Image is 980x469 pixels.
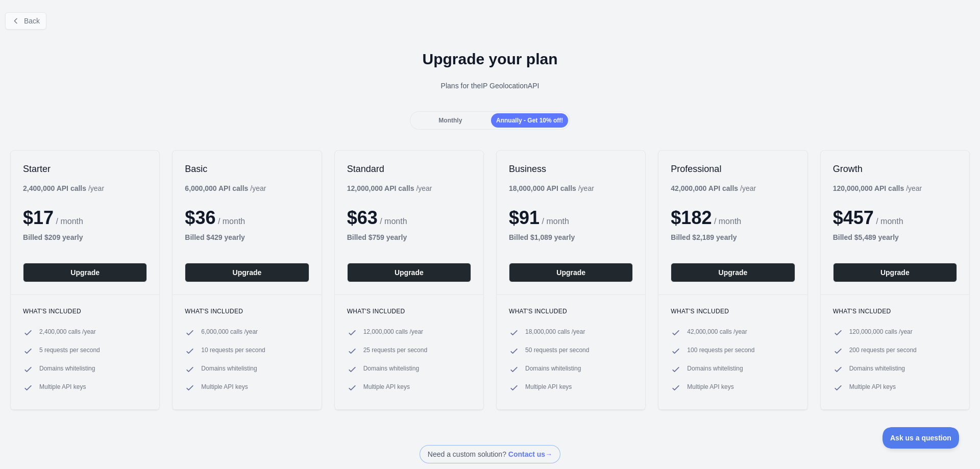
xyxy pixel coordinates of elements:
b: 12,000,000 API calls [347,184,414,192]
h2: Standard [347,163,471,175]
h2: Business [509,163,633,175]
div: / year [347,183,432,193]
div: / year [671,183,756,193]
h2: Professional [671,163,795,175]
span: $ 91 [509,207,540,228]
iframe: Toggle Customer Support [883,427,960,449]
b: 42,000,000 API calls [671,184,738,192]
span: $ 182 [671,207,712,228]
div: / year [509,183,594,193]
b: 18,000,000 API calls [509,184,576,192]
